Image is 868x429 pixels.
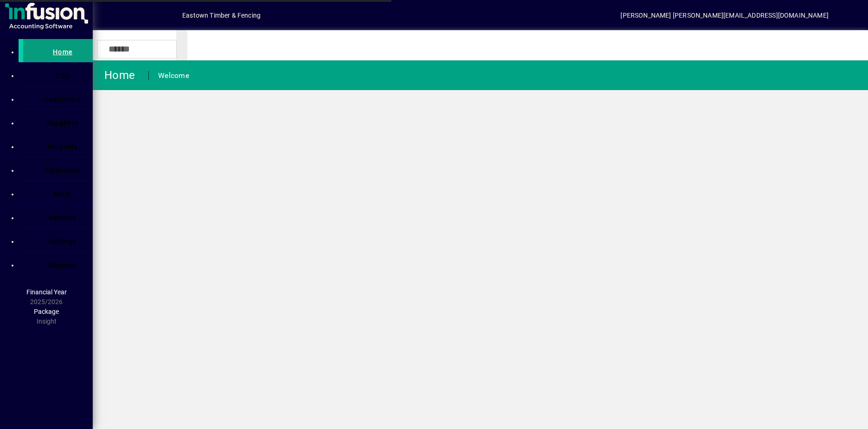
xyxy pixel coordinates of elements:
[49,261,77,269] span: Support
[47,119,78,127] span: Suppliers
[26,288,67,296] span: Financial Year
[44,96,81,103] span: Customers
[158,68,189,83] div: Welcome
[182,8,261,23] div: Eastown Timber & Fencing
[19,39,93,62] a: Home
[100,68,139,83] div: Home
[23,157,93,181] a: Financials
[53,48,72,56] span: Home
[838,2,856,32] a: Knowledge Base
[23,205,93,228] a: Reports
[23,86,93,110] a: Customers
[153,7,182,24] button: Profile
[56,72,70,79] span: POS
[23,134,93,157] a: Products
[49,238,77,245] span: Settings
[47,143,78,150] span: Products
[45,167,80,174] span: Financials
[23,63,93,86] a: POS
[23,181,93,204] a: Staff
[123,7,153,24] button: Add
[23,110,93,133] a: Suppliers
[49,214,76,221] span: Reports
[23,252,93,275] a: Support
[23,228,93,252] a: Settings
[54,190,71,198] span: Staff
[34,308,59,315] span: Package
[620,8,829,23] div: [PERSON_NAME] [PERSON_NAME][EMAIL_ADDRESS][DOMAIN_NAME]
